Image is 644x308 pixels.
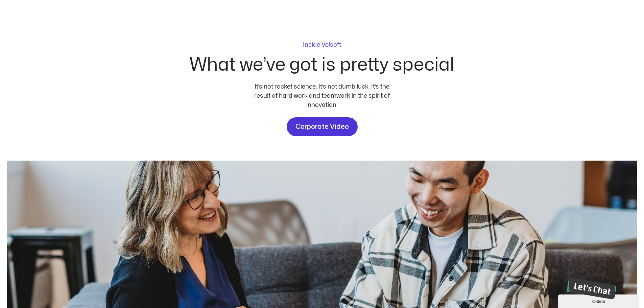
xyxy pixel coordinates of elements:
[190,56,454,74] h2: What we’ve got is pretty special
[564,275,616,302] iframe: chat widget
[295,121,349,132] span: Corporate Video
[303,42,341,48] p: Inside Velsoft
[251,82,393,110] div: It’s not rocket science. It’s not dumb luck. It’s the result of hard work and teamwork in the spi...
[558,293,641,308] iframe: chat widget
[3,3,55,25] img: Chat attention grabber
[287,117,358,136] a: Corporate Video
